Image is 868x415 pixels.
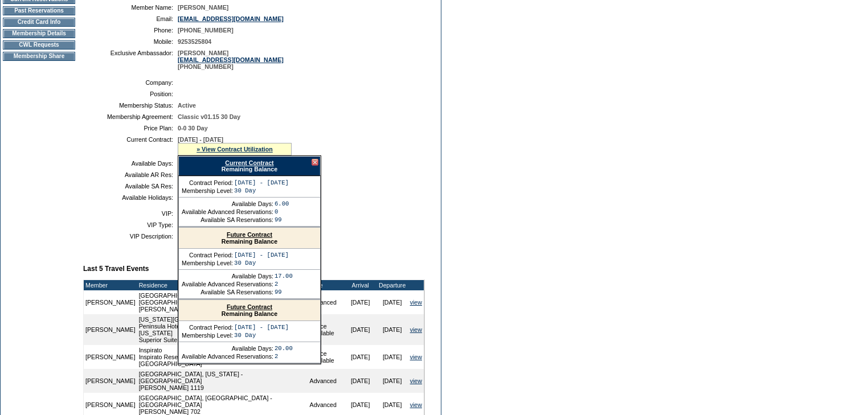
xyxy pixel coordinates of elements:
[227,303,272,310] a: Future Contract
[3,52,75,61] td: Membership Share
[179,300,320,321] div: Remaining Balance
[182,260,233,266] td: Membership Level:
[182,324,233,331] td: Contract Period:
[308,369,345,393] td: Advanced
[88,38,173,45] td: Mobile:
[182,353,273,360] td: Available Advanced Reservations:
[308,290,345,314] td: Advanced
[410,299,422,306] a: view
[410,354,422,360] a: view
[178,102,196,109] span: Active
[178,50,284,70] span: [PERSON_NAME] [PHONE_NUMBER]
[3,18,75,27] td: Credit Card Info
[182,208,273,215] td: Available Advanced Reservations:
[376,369,408,393] td: [DATE]
[84,280,137,290] td: Member
[88,4,173,11] td: Member Name:
[376,314,408,345] td: [DATE]
[225,159,273,166] a: Current Contract
[182,273,273,280] td: Available Days:
[178,113,240,120] span: Classic v01.15 30 Day
[178,15,284,22] a: [EMAIL_ADDRESS][DOMAIN_NAME]
[275,289,293,295] td: 99
[88,171,173,178] td: Available AR Res:
[275,281,293,287] td: 2
[345,369,376,393] td: [DATE]
[178,4,228,11] span: [PERSON_NAME]
[376,345,408,369] td: [DATE]
[178,156,321,176] div: Remaining Balance
[88,50,173,70] td: Exclusive Ambassador:
[84,369,137,393] td: [PERSON_NAME]
[234,332,289,339] td: 30 Day
[88,27,173,34] td: Phone:
[234,187,289,194] td: 30 Day
[234,260,289,266] td: 30 Day
[182,252,233,258] td: Contract Period:
[84,345,137,369] td: [PERSON_NAME]
[376,290,408,314] td: [DATE]
[345,290,376,314] td: [DATE]
[178,125,208,132] span: 0-0 30 Day
[88,91,173,97] td: Position:
[410,377,422,384] a: view
[275,200,289,207] td: 6.00
[345,345,376,369] td: [DATE]
[178,38,211,45] span: 9253525804
[178,27,234,34] span: [PHONE_NUMBER]
[234,179,289,186] td: [DATE] - [DATE]
[308,280,345,290] td: Type
[84,290,137,314] td: [PERSON_NAME]
[275,353,293,360] td: 2
[137,314,308,345] td: [US_STATE][GEOGRAPHIC_DATA], [US_STATE] - The Peninsula Hotels: [US_STATE][GEOGRAPHIC_DATA], [US_...
[275,216,289,223] td: 99
[137,345,308,369] td: Inspirato Inspirato Reservation - [GEOGRAPHIC_DATA]-[GEOGRAPHIC_DATA]
[3,40,75,50] td: CWL Requests
[275,208,289,215] td: 0
[410,326,422,333] a: view
[88,160,173,167] td: Available Days:
[88,136,173,155] td: Current Contract:
[182,281,273,287] td: Available Advanced Reservations:
[345,280,376,290] td: Arrival
[182,332,233,339] td: Membership Level:
[88,79,173,86] td: Company:
[196,146,273,153] a: » View Contract Utilization
[88,15,173,22] td: Email:
[182,179,233,186] td: Contract Period:
[83,265,149,273] b: Last 5 Travel Events
[88,194,173,201] td: Available Holidays:
[3,6,75,15] td: Past Reservations
[178,56,284,63] a: [EMAIL_ADDRESS][DOMAIN_NAME]
[234,324,289,331] td: [DATE] - [DATE]
[137,369,308,393] td: [GEOGRAPHIC_DATA], [US_STATE] - [GEOGRAPHIC_DATA] [PERSON_NAME] 1119
[88,221,173,228] td: VIP Type:
[137,280,308,290] td: Residence
[88,125,173,132] td: Price Plan:
[308,314,345,345] td: Space Available
[137,290,308,314] td: [GEOGRAPHIC_DATA], [US_STATE] - [GEOGRAPHIC_DATA] [PERSON_NAME] 1103A
[88,183,173,190] td: Available SA Res:
[227,231,272,238] a: Future Contract
[182,345,273,352] td: Available Days:
[275,345,293,352] td: 20.00
[88,113,173,120] td: Membership Agreement:
[182,289,273,295] td: Available SA Reservations:
[182,200,273,207] td: Available Days:
[182,216,273,223] td: Available SA Reservations:
[410,401,422,408] a: view
[88,233,173,240] td: VIP Description:
[179,228,320,249] div: Remaining Balance
[178,136,223,143] span: [DATE] - [DATE]
[234,252,289,258] td: [DATE] - [DATE]
[308,345,345,369] td: Space Available
[182,187,233,194] td: Membership Level:
[345,314,376,345] td: [DATE]
[84,314,137,345] td: [PERSON_NAME]
[88,210,173,217] td: VIP:
[3,29,75,38] td: Membership Details
[275,273,293,280] td: 17.00
[376,280,408,290] td: Departure
[88,102,173,109] td: Membership Status:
